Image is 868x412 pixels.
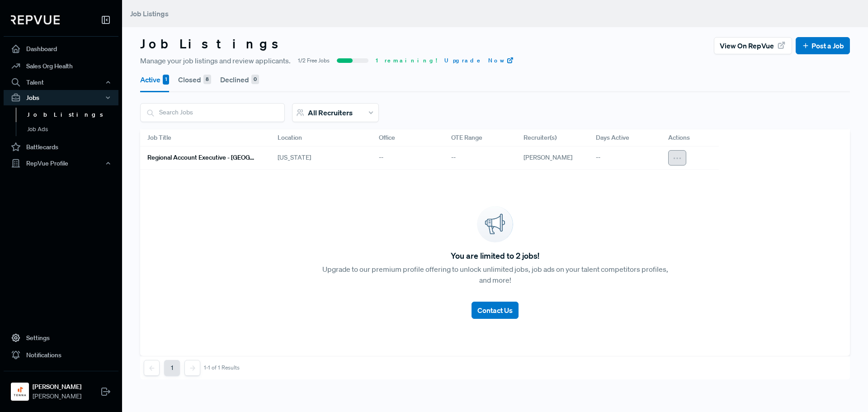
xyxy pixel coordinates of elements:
[298,57,330,65] span: 1/2 Free Jobs
[451,133,482,142] span: OTE Range
[472,294,519,319] a: Contact Us
[164,360,180,376] button: 1
[140,36,287,52] h3: Job Listings
[147,133,171,142] span: Job Title
[318,264,673,285] p: Upgrade to our premium profile offering to unlock unlimited jobs, job ads on your talent competit...
[16,122,131,137] a: Job Ads
[163,75,169,85] div: 1
[140,55,291,66] span: Manage your job listings and review applicants.
[4,138,118,156] a: Battlecards
[4,57,118,75] a: Sales Org Health
[278,133,302,142] span: Location
[147,154,256,161] h6: Regional Account Executive - [GEOGRAPHIC_DATA][US_STATE]
[524,153,572,161] span: [PERSON_NAME]
[477,206,513,242] img: announcement
[589,147,661,170] div: --
[140,67,169,92] button: Active 1
[376,57,437,65] span: 1 remaining!
[204,365,240,371] div: 1-1 of 1 Results
[796,37,850,54] button: Post a Job
[144,360,160,376] button: Previous
[4,346,118,364] a: Notifications
[4,40,118,57] a: Dashboard
[203,75,211,85] div: 8
[220,67,259,92] button: Declined 0
[444,147,516,170] div: --
[178,67,211,92] button: Closed 8
[33,382,81,392] strong: [PERSON_NAME]
[11,15,60,24] img: RepVue
[184,360,200,376] button: Next
[308,108,353,117] span: All Recruiters
[4,329,118,346] a: Settings
[444,57,514,65] a: Upgrade Now
[13,384,27,399] img: Tenna
[472,302,519,319] button: Contact Us
[596,133,629,142] span: Days Active
[379,133,395,142] span: Office
[141,104,284,121] input: Search Jobs
[144,360,240,376] nav: pagination
[714,37,792,54] button: View on RepVue
[802,40,844,51] a: Post a Job
[477,306,513,315] span: Contact Us
[372,147,444,170] div: --
[33,392,81,401] span: [PERSON_NAME]
[16,108,131,122] a: Job Listings
[4,90,118,105] button: Jobs
[524,133,557,142] span: Recruiter(s)
[251,75,259,85] div: 0
[4,75,118,90] button: Talent
[4,371,118,405] a: Tenna[PERSON_NAME][PERSON_NAME]
[668,133,690,142] span: Actions
[720,40,774,51] span: View on RepVue
[4,156,118,171] button: RepVue Profile
[278,153,311,162] span: [US_STATE]
[451,250,539,262] span: You are limited to 2 jobs!
[130,9,169,18] span: Job Listings
[147,150,256,166] a: Regional Account Executive - [GEOGRAPHIC_DATA][US_STATE]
